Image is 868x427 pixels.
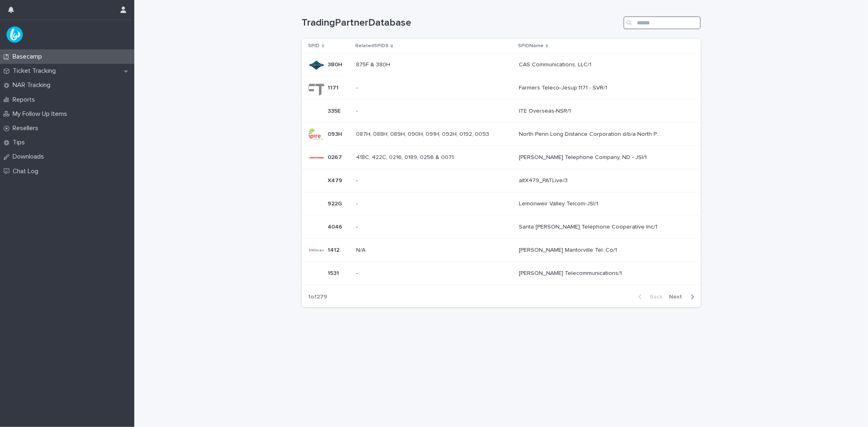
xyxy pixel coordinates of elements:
button: Next [666,293,701,301]
button: Back [632,293,666,301]
tr: 335E335E -- ITE Overseas-NSR/1ITE Overseas-NSR/1 [302,100,701,123]
p: - [356,268,359,277]
p: SPID [308,41,320,50]
p: 1412 [328,245,341,254]
p: 418C, 422C, 0216, 0189, 0256 & 0071 [356,152,455,161]
tr: 11711171 -- Farmers Teleco-Jesup:1171 - SVR/1Farmers Teleco-Jesup:1171 - SVR/1 [302,76,701,100]
p: X479 [328,176,344,184]
p: Basecamp [9,53,48,61]
p: ITE Overseas-NSR/1 [519,106,573,115]
p: Tips [9,139,31,146]
p: Chat Log [9,168,45,175]
p: - [356,176,359,184]
p: - [356,199,359,207]
p: SPIDName [518,41,544,50]
p: 922G [328,199,344,207]
p: altX479_PATLive/3 [519,176,569,184]
tr: 093H093H 087H, 088H, 089H, 090H, 091H, 092H, 0192, 0093087H, 088H, 089H, 090H, 091H, 092H, 0192, ... [302,123,701,146]
p: Farmers Teleco-Jesup:1171 - SVR/1 [519,83,609,91]
p: [PERSON_NAME] Telephone Company, ND - JSI/1 [519,152,648,161]
p: 4046 [328,222,344,231]
p: Resellers [9,124,45,132]
tr: 15311531 -- [PERSON_NAME] Telecommunications/1[PERSON_NAME] Telecommunications/1 [302,262,701,285]
p: - [356,106,359,115]
p: 335E [328,106,343,115]
p: 0267 [328,152,344,161]
p: NAR Tracking [9,81,57,89]
tr: X479X479 -- altX479_PATLive/3altX479_PATLive/3 [302,169,701,192]
p: 087H, 088H, 089H, 090H, 091H, 092H, 0192, 0093 [356,129,491,138]
p: My Follow Up Items [9,110,74,118]
p: RelatedSPIDS [355,41,389,50]
tr: 14121412 N/AN/A [PERSON_NAME] Mantorville Tel. Co/1[PERSON_NAME] Mantorville Tel. Co/1 [302,239,701,262]
p: [PERSON_NAME] Telecommunications/1 [519,268,623,277]
p: - [356,83,359,91]
span: Next [669,294,687,300]
tr: 380H380H 875F & 380H875F & 380H CAS Communications, LLC/1CAS Communications, LLC/1 [302,53,701,76]
span: Back [645,294,663,300]
p: Reports [9,96,42,104]
img: UPKZpZA3RCu7zcH4nw8l [7,26,23,43]
p: 1531 [328,268,341,277]
p: [PERSON_NAME] Mantorville Tel. Co/1 [519,245,619,254]
p: Ticket Tracking [9,67,62,75]
p: 380H [328,60,344,68]
p: Santa [PERSON_NAME] Telephone Cooperative Inc/1 [519,222,659,231]
p: North Penn Long Distance Corporation d/b/a North Penn Telephone Corporation - Pennsylvania [519,129,663,138]
tr: 922G922G -- Lemonweir Valley Telcom-JSI/1Lemonweir Valley Telcom-JSI/1 [302,192,701,216]
p: 093H [328,129,344,138]
p: Downloads [9,153,50,161]
tr: 02670267 418C, 422C, 0216, 0189, 0256 & 0071418C, 422C, 0216, 0189, 0256 & 0071 [PERSON_NAME] Tel... [302,146,701,169]
p: CAS Communications, LLC/1 [519,60,593,68]
p: Lemonweir Valley Telcom-JSI/1 [519,199,600,207]
p: 1171 [328,83,341,91]
p: N/A [356,245,367,254]
h1: TradingPartnerDatabase [302,17,620,29]
tr: 40464046 -- Santa [PERSON_NAME] Telephone Cooperative Inc/1Santa [PERSON_NAME] Telephone Cooperat... [302,216,701,239]
input: Search [623,16,701,29]
p: 875F & 380H [356,60,392,68]
p: 1 of 279 [302,287,334,307]
p: - [356,222,359,231]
